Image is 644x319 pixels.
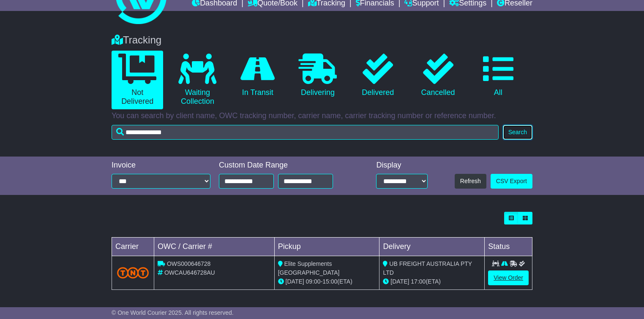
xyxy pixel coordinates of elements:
[352,51,404,100] a: Delivered
[322,278,337,285] span: 15:00
[232,51,284,100] a: In Transit
[485,238,532,256] td: Status
[274,238,379,256] td: Pickup
[379,238,485,256] td: Delivery
[286,278,304,285] span: [DATE]
[164,269,215,276] span: OWCAU646728AU
[383,260,472,276] span: UB FREIGHT AUSTRALIA PTY LTD
[154,238,275,256] td: OWC / Carrier #
[292,51,344,100] a: Delivering
[472,51,524,100] a: All
[390,278,409,285] span: [DATE]
[219,161,354,170] div: Custom Date Range
[112,51,163,109] a: Not Delivered
[278,260,340,276] span: Elite Supplements [GEOGRAPHIC_DATA]
[306,278,321,285] span: 09:00
[172,51,223,109] a: Waiting Collection
[112,238,154,256] td: Carrier
[278,277,376,286] div: - (ETA)
[112,111,532,121] p: You can search by client name, OWC tracking number, carrier name, carrier tracking number or refe...
[383,277,481,286] div: (ETA)
[412,51,464,100] a: Cancelled
[112,309,234,316] span: © One World Courier 2025. All rights reserved.
[488,270,529,285] a: View Order
[117,267,149,278] img: TNT_Domestic.png
[107,34,537,46] div: Tracking
[503,125,532,140] button: Search
[491,174,532,189] a: CSV Export
[411,278,426,285] span: 17:00
[455,174,486,189] button: Refresh
[112,161,210,170] div: Invoice
[376,161,428,170] div: Display
[167,260,211,267] span: OWS000646728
